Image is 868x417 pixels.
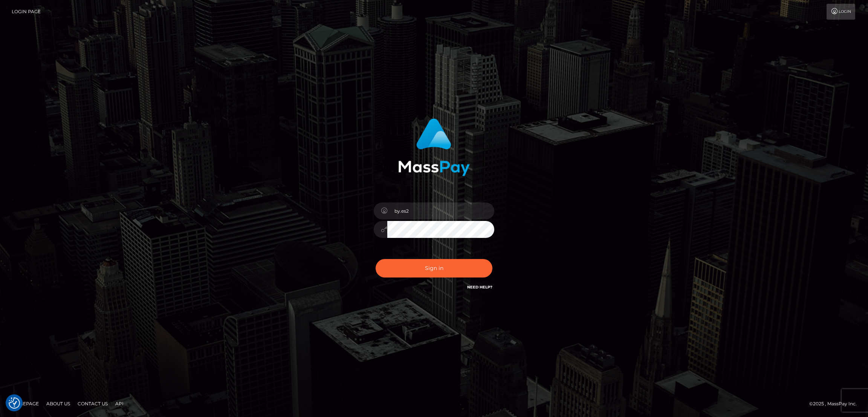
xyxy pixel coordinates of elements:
[809,400,862,408] div: © 2025 , MassPay Inc.
[398,118,470,176] img: MassPay Login
[12,4,41,20] a: Login Page
[43,398,73,409] a: About Us
[376,259,492,277] button: Sign in
[112,398,127,409] a: API
[387,202,494,219] input: Username...
[8,398,42,409] a: Homepage
[827,4,855,20] a: Login
[9,397,20,409] button: Consent Preferences
[467,285,492,290] a: Need Help?
[75,398,111,409] a: Contact Us
[9,397,20,409] img: Revisit consent button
